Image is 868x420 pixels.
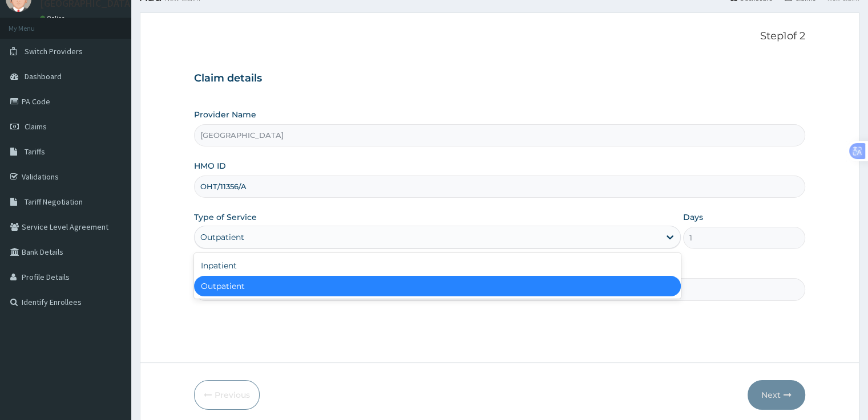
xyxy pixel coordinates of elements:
div: Outpatient [194,276,681,296]
button: Next [748,380,805,410]
span: Tariff Negotiation [25,197,83,207]
input: Enter HMO ID [194,176,805,198]
span: Switch Providers [25,46,83,56]
a: Online [40,14,67,22]
label: Provider Name [194,109,256,120]
div: Outpatient [200,231,244,243]
span: Dashboard [25,71,62,81]
label: Days [683,211,703,223]
button: Previous [194,380,260,410]
label: Type of Service [194,211,257,223]
label: HMO ID [194,160,226,172]
span: Tariffs [25,146,45,157]
h3: Claim details [194,72,805,85]
span: Claims [25,121,47,132]
p: Step 1 of 2 [194,30,805,43]
div: Inpatient [194,255,681,276]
